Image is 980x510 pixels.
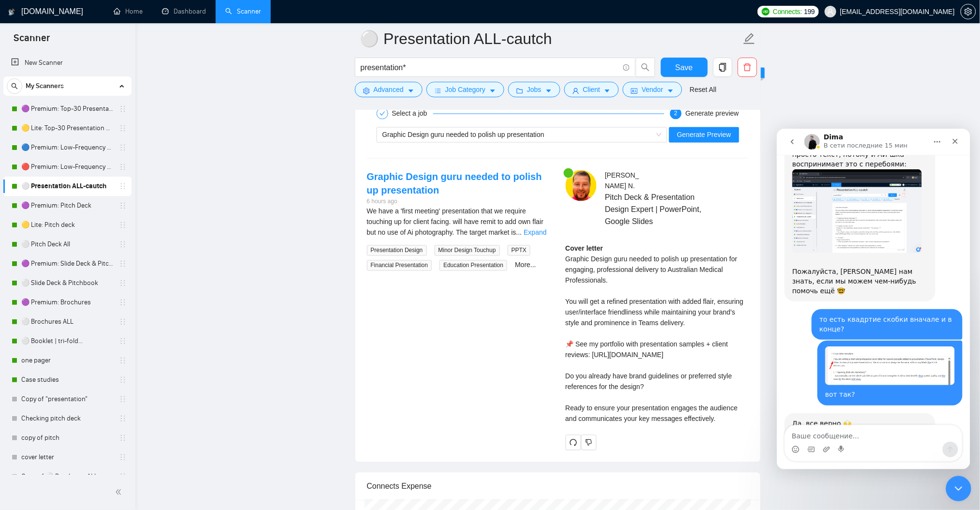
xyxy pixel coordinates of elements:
[515,261,536,269] a: More...
[566,170,597,201] img: c17XH_OUkR7nex4Zgaw-_52SvVSmxBNxRpbcbab6PLDZCmEExCi9R22d2WRFXH5ZBT
[119,279,127,287] span: holder
[21,312,113,331] a: ⚪ Brochures ALL
[605,172,639,190] span: [PERSON_NAME] N .
[367,206,550,238] div: We have a 'first meeting' presentation that we require touching up for client facing. will have r...
[119,415,127,422] span: holder
[162,7,206,15] a: dashboardDashboard
[508,245,530,256] span: PPTX
[604,87,611,94] span: caret-down
[669,127,739,143] button: Generate Preview
[7,78,22,94] button: search
[119,260,127,268] span: holder
[572,87,579,94] span: user
[30,317,38,325] button: Средство выбора GIF-файла
[119,376,127,384] span: holder
[21,351,113,370] a: one pager
[46,317,54,325] button: Добавить вложение
[15,129,151,167] div: Пожалуйста, [PERSON_NAME] нам знать, если мы можем чем-нибудь помочь ещё 🤓
[566,435,581,450] button: redo
[21,273,113,293] a: ⚪ Slide Deck & Pitchbook
[41,212,186,276] div: вот так?
[3,53,132,73] li: New Scanner
[516,229,522,237] span: ...
[119,357,127,364] span: holder
[8,212,186,284] div: 8777931@gmail.com говорит…
[367,260,432,271] span: Financial Presentation
[661,58,708,77] button: Save
[674,110,678,117] span: 2
[743,32,756,45] span: edit
[360,27,741,51] input: Scanner name...
[7,83,22,90] span: search
[675,61,693,74] span: Save
[762,8,770,15] img: upwork-logo.png
[21,235,113,254] a: ⚪ Pitch Deck All
[15,290,151,319] div: Да, все верно 🙌 Сейчас ещё дополнительно просмотрю с моей стороны 🤓
[408,87,414,94] span: caret-down
[119,473,127,480] span: holder
[636,63,655,72] span: search
[804,6,815,17] span: 199
[119,202,127,210] span: holder
[21,119,113,138] a: 🟡 Lite: Top-30 Presentation Keywords
[623,64,629,71] span: info-circle
[392,108,433,120] div: Select a job
[363,87,370,94] span: setting
[773,6,802,17] span: Connects:
[545,87,552,94] span: caret-down
[119,144,127,151] span: holder
[367,208,544,237] span: We have a 'first meeting' presentation that we require touching up for client facing. will have r...
[35,180,186,211] div: то есть квадртие скобки вначале и в конце?
[566,243,749,424] div: Remember that the client will see only the first two lines of your cover letter.
[714,63,732,72] span: copy
[21,428,113,448] a: copy of pitch
[21,215,113,235] a: 🟡 Lite: Pitch deck
[566,245,603,253] strong: Cover letter
[119,453,127,461] span: holder
[355,82,423,97] button: settingAdvancedcaret-down
[738,58,757,77] button: delete
[114,7,143,15] a: homeHome
[119,337,127,345] span: holder
[166,313,181,329] button: Отправить сообщение…
[3,76,132,506] li: My Scanners
[426,82,504,97] button: barsJob Categorycaret-down
[8,285,186,326] div: Dima говорит…
[946,476,972,502] iframe: Intercom live chat
[642,84,663,95] span: Vendor
[777,129,970,469] iframe: To enrich screen reader interactions, please activate Accessibility in Grammarly extension settings
[119,240,127,248] span: holder
[445,84,485,95] span: Job Category
[961,4,976,19] button: setting
[21,177,113,196] a: ⚪ Presentation ALL-cautch
[119,221,127,229] span: holder
[961,8,976,15] span: setting
[21,448,113,467] a: cover letter
[6,31,58,51] span: Scanner
[21,196,113,215] a: 🟣 Premium: Pitch Deck
[119,124,127,132] span: holder
[21,409,113,428] a: Checking pitch deck
[380,111,385,117] span: check
[15,317,23,325] button: Средство выбора эмодзи
[8,4,15,20] img: logo
[21,467,113,486] a: Copy of ⚪ Brochures ALL
[26,76,64,96] span: My Scanners
[43,186,178,205] div: то есть квадртие скобки вначале и в конце?
[690,84,717,95] a: Reset All
[21,331,113,351] a: ⚪ Booklet | tri-fold...
[516,87,523,94] span: folder
[119,318,127,326] span: holder
[667,87,674,94] span: caret-down
[8,180,186,212] div: 8777931@gmail.com говорит…
[827,8,834,15] span: user
[119,299,127,306] span: holder
[686,108,739,120] div: Generate preview
[119,395,127,403] span: holder
[21,157,113,177] a: 🔴 Premium: Low-Frequency Presentations
[564,82,619,97] button: userClientcaret-down
[738,63,757,72] span: delete
[435,245,500,256] span: Minor Design Touchup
